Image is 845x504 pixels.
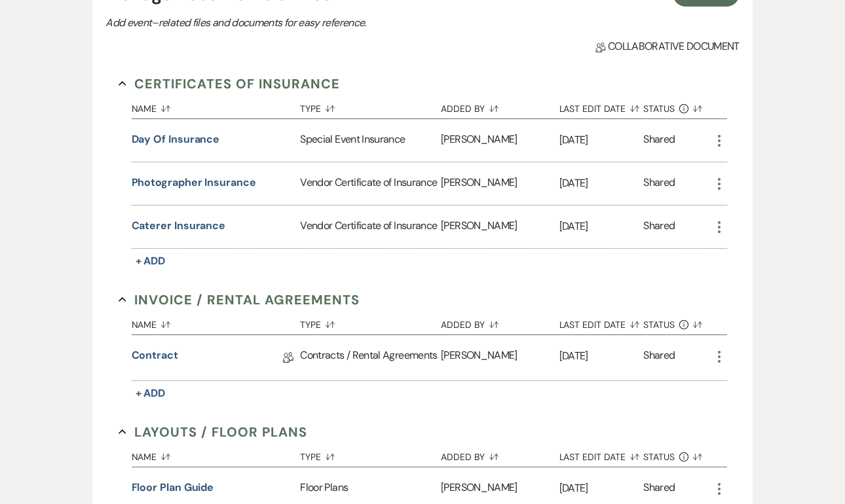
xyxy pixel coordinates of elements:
button: Name [132,310,301,334]
button: Added By [441,310,559,334]
span: + Add [136,254,166,268]
button: Certificates of Insurance [119,74,341,94]
button: Invoice / Rental Agreements [119,290,360,310]
button: Caterer Insurance [132,218,226,234]
button: Name [132,94,301,118]
button: Last Edit Date [559,94,644,118]
span: Status [643,452,675,461]
div: [PERSON_NAME] [441,119,559,162]
button: Last Edit Date [559,442,644,467]
button: Status [643,442,711,467]
div: Shared [643,175,675,192]
p: [DATE] [559,480,644,497]
div: Contracts / Rental Agreements [300,335,441,380]
button: Photographer Insurance [132,175,256,190]
div: Shared [643,132,675,149]
button: Last Edit Date [559,310,644,334]
span: Status [643,104,675,113]
button: + Add [132,384,170,403]
span: Collaborative document [595,39,740,54]
p: [DATE] [559,132,644,149]
button: Layouts / Floor Plans [119,422,308,442]
span: + Add [136,386,166,400]
div: [PERSON_NAME] [441,335,559,380]
button: Added By [441,94,559,118]
div: Shared [643,218,675,236]
p: [DATE] [559,218,644,235]
button: Type [300,94,441,118]
button: Added By [441,442,559,467]
div: [PERSON_NAME] [441,162,559,205]
p: Add event–related files and documents for easy reference. [105,14,564,31]
span: Status [643,320,675,329]
a: Contract [132,348,178,368]
div: Vendor Certificate of Insurance [300,162,441,205]
button: Day of Insurance [132,132,220,147]
div: Shared [643,480,675,497]
div: [PERSON_NAME] [441,206,559,248]
button: Type [300,442,441,467]
p: [DATE] [559,175,644,192]
button: Type [300,310,441,334]
button: Status [643,310,711,334]
div: Shared [643,348,675,368]
div: Special Event Insurance [300,119,441,162]
div: Vendor Certificate of Insurance [300,206,441,248]
button: Name [132,442,301,467]
button: floor plan guide [132,480,214,495]
p: [DATE] [559,348,644,365]
button: Status [643,94,711,118]
button: + Add [132,252,170,270]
